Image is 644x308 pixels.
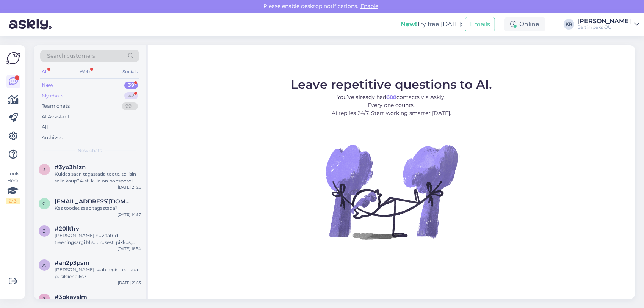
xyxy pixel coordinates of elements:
span: Search customers [47,52,95,60]
span: a [43,262,46,268]
div: [PERSON_NAME] huvitatud treeningsärgi M suurusest, pikkus, rinnaümbermõõt. [55,232,141,246]
div: 39 [124,82,138,89]
div: Look Here [6,170,20,204]
div: Baltimpeks OÜ [577,24,631,30]
div: AI Assistant [42,113,70,121]
div: Try free [DATE]: [401,20,462,29]
span: Enable [358,3,381,9]
div: Kas toodet saab tagastada? [55,205,141,212]
div: [PERSON_NAME] saab registreeruda püsikliendiks? [55,266,141,280]
span: New chats [78,147,102,154]
div: [DATE] 16:54 [118,246,141,251]
div: Kuidas saan tagastada toote, tellisin selle kaup24-st, kuid on popspordi toode ning kuidas saan r... [55,171,141,184]
div: All [42,123,48,131]
div: 99+ [122,102,138,110]
span: 3 [43,296,46,302]
span: c [43,201,46,206]
a: [PERSON_NAME]Baltimpeks OÜ [577,18,639,30]
span: 2 [43,228,46,234]
div: 2 / 3 [6,198,20,204]
div: 42 [124,92,138,100]
div: Archived [42,134,64,141]
b: New! [401,20,417,28]
div: KR [564,19,574,30]
button: Emails [465,17,495,31]
span: Leave repetitive questions to AI. [291,77,492,92]
img: Askly Logo [6,51,20,66]
img: No Chat active [323,123,460,260]
div: Socials [121,67,139,77]
div: [PERSON_NAME] [577,18,631,24]
div: All [40,67,49,77]
div: New [42,82,53,89]
span: #an2p3psm [55,259,89,266]
div: Web [78,67,92,77]
span: 3 [43,167,46,172]
div: [DATE] 21:53 [118,280,141,286]
span: celenasangernebo@gmail.com [55,198,133,205]
b: 688 [387,94,397,101]
div: Team chats [42,102,70,110]
span: #3yo3h1zn [55,164,86,171]
span: #20llt1rv [55,225,79,232]
p: You’ve already had contacts via Askly. Every one counts. AI replies 24/7. Start working smarter [... [291,93,492,117]
div: Online [504,17,545,31]
div: My chats [42,92,63,100]
div: [DATE] 21:26 [118,184,141,190]
div: [DATE] 14:57 [118,212,141,217]
span: #3pkavslm [55,294,87,300]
